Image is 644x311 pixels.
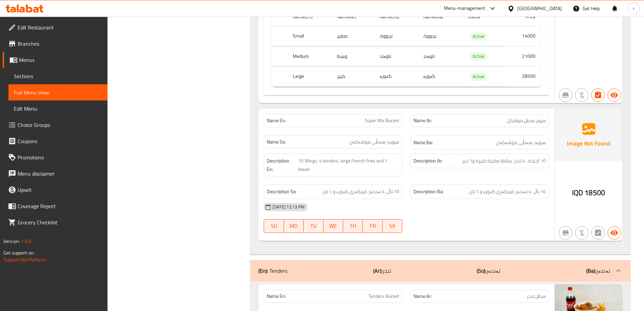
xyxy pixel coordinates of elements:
[332,46,374,66] td: وسط
[506,46,541,66] td: 21000
[418,26,462,46] td: بچووک
[470,32,487,40] span: Active
[3,198,108,214] a: Coverage Report
[14,88,102,96] span: Full Menu View
[585,186,605,199] span: 18500
[8,101,108,117] a: Edit Menu
[284,219,304,233] button: MO
[267,117,286,124] strong: Name En:
[270,204,307,210] span: [DATE] 12:13 PM
[374,67,418,87] td: گەورە
[418,46,462,66] td: ناوەند
[332,67,374,87] td: كبير
[3,248,34,257] span: Get support on:
[350,138,399,146] span: سوپەر سەتڵی موشەکەل
[575,88,589,102] button: Purchased item
[413,293,432,300] strong: Name Ar:
[326,221,340,231] span: WE
[18,218,102,226] span: Grocery Checklist
[18,170,102,178] span: Menu disclaimer
[586,266,596,276] b: (Ba):
[264,219,284,233] button: SU
[496,138,546,147] span: سوپەر سەتڵی موشەکەل
[3,52,108,68] a: Menus
[3,19,108,36] a: Edit Restaurant
[3,237,20,246] span: Version:
[287,46,331,66] th: Medium
[365,221,380,231] span: FR
[559,88,572,102] button: Not branch specific item
[18,137,102,145] span: Coupons
[8,84,108,101] a: Full Menu View
[3,149,108,165] a: Promotions
[469,187,546,196] span: 10 باڵ، 4 تەندەر، فینگەری گەورە و 1 نان
[21,237,31,246] span: 1.0.0
[8,68,108,84] a: Sections
[267,157,297,173] strong: Description En:
[462,157,546,165] span: 10 أجنحة ، 4 تندر، بطاطا مقلية كبيرة و1 خبز
[272,7,541,87] table: choices table
[18,23,102,31] span: Edit Restaurant
[18,186,102,194] span: Upsell
[18,121,102,129] span: Choice Groups
[3,165,108,182] a: Menu disclaimer
[383,219,402,233] button: SA
[258,266,268,276] b: (En):
[477,266,486,276] b: (So):
[363,219,382,233] button: FR
[517,5,562,12] div: [GEOGRAPHIC_DATA]
[413,117,432,124] strong: Name Ar:
[373,267,391,275] p: تندر
[267,187,296,196] strong: Description So:
[374,26,418,46] td: بچووک
[332,26,374,46] td: صغير
[385,221,400,231] span: SA
[527,293,546,300] span: سطل تندر
[3,133,108,149] a: Coupons
[18,202,102,210] span: Coverage Report
[250,260,630,282] div: (En): Tenders(Ar):تندر(So):تەندەر(Ba):تەندەر
[591,226,605,240] button: Not has choices
[506,26,541,46] td: 14000
[607,88,621,102] button: Available
[267,138,286,146] strong: Name So:
[3,36,108,52] a: Branches
[373,266,382,276] b: (Ar):
[470,52,487,60] span: Active
[607,226,621,240] button: Available
[267,293,286,300] strong: Name En:
[267,221,281,231] span: SU
[346,221,360,231] span: TH
[343,219,363,233] button: TH
[575,226,589,240] button: Purchased item
[470,73,487,81] div: Active
[413,157,443,165] strong: Description Ar:
[506,67,541,87] td: 28500
[413,187,444,196] strong: Description Ba:
[3,214,108,230] a: Grocery Checklist
[3,117,108,133] a: Choice Groups
[258,267,287,275] p: Tenders
[418,67,462,87] td: گەورە
[368,293,399,300] span: Tenders Bucket
[304,219,323,233] button: TU
[3,182,108,198] a: Upsell
[3,255,46,264] a: Support.OpsPlatform
[323,187,399,196] span: 10 باڵ، 4 تەندەر، فینگەری گەورە و 1 نان
[324,219,343,233] button: WE
[507,117,546,124] span: سوبر سطل موشكل
[591,88,605,102] button: Has choices
[18,153,102,161] span: Promotions
[470,32,487,41] div: Active
[374,46,418,66] td: ناوەند
[287,67,331,87] th: Large
[559,226,572,240] button: Not branch specific item
[413,138,433,147] strong: Name Ba:
[365,117,399,124] span: Super Mix Bucket
[306,221,320,231] span: TU
[14,72,102,80] span: Sections
[19,56,102,64] span: Menus
[14,105,102,113] span: Edit Menu
[470,73,487,81] span: Active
